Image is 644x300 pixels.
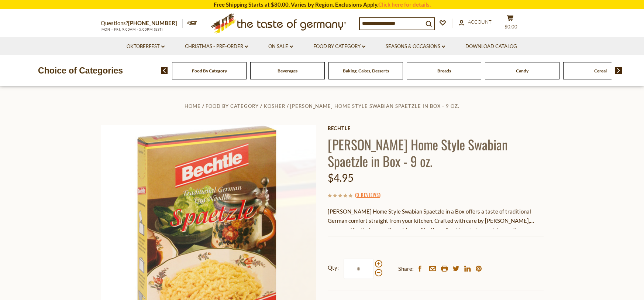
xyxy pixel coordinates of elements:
[192,68,227,74] a: Food By Category
[328,125,544,131] a: Bechtle
[378,1,431,8] a: Click here for details.
[465,42,517,51] a: Download Catalog
[516,68,528,74] a: Candy
[355,191,380,198] span: ( )
[290,103,459,109] a: [PERSON_NAME] Home Style Swabian Spaetzle in Box - 9 oz.
[386,42,445,51] a: Seasons & Occasions
[328,263,339,272] strong: Qty:
[615,67,622,74] img: next arrow
[268,42,293,51] a: On Sale
[343,68,389,74] a: Baking, Cakes, Desserts
[504,24,517,30] span: $0.00
[101,27,163,31] span: MON - FRI, 9:00AM - 5:00PM (EST)
[161,67,168,74] img: previous arrow
[594,68,607,74] a: Cereal
[313,42,365,51] a: Food By Category
[437,68,451,74] a: Breads
[185,42,248,51] a: Christmas - PRE-ORDER
[206,103,259,109] a: Food By Category
[328,207,544,229] div: [PERSON_NAME] Home Style Swabian Spaetzle in a Box offers a taste of traditional German comfort s...
[499,14,521,33] button: $0.00
[459,18,492,26] a: Account
[101,18,183,28] p: Questions?
[468,19,492,25] span: Account
[127,42,165,51] a: Oktoberfest
[328,171,354,184] span: $4.95
[357,191,379,199] a: 0 Reviews
[278,68,297,74] a: Beverages
[398,264,414,273] span: Share:
[128,20,177,26] a: [PHONE_NUMBER]
[185,103,201,109] a: Home
[344,259,374,279] input: Qty:
[328,136,544,169] h1: [PERSON_NAME] Home Style Swabian Spaetzle in Box - 9 oz.
[264,103,285,109] a: Kosher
